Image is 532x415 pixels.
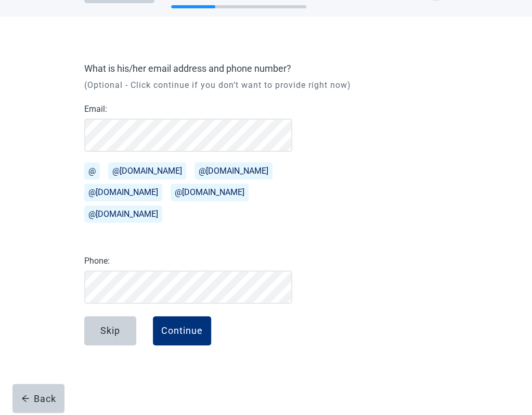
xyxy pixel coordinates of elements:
p: (Optional - Click continue if you don’t want to provide right now) [84,79,351,92]
button: arrow-leftBack [12,384,64,413]
button: Skip [84,316,136,345]
span: arrow-left [21,394,30,403]
button: @[DOMAIN_NAME] [108,162,186,179]
label: What is his/her email address and phone number? [84,62,351,75]
button: @[DOMAIN_NAME] [194,162,273,179]
button: Continue [153,316,211,345]
label: Email: [84,104,292,114]
div: Back [21,393,56,404]
label: Phone: [84,256,292,266]
button: @[DOMAIN_NAME] [171,184,249,201]
div: Continue [161,326,203,336]
div: Skip [100,326,120,336]
button: @[DOMAIN_NAME] [84,205,162,223]
button: @[DOMAIN_NAME] [84,184,162,201]
button: @ [84,162,100,179]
